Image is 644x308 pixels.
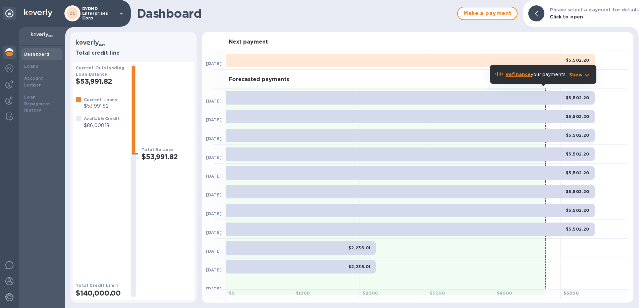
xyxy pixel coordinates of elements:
b: $5,502.20 [566,170,589,175]
b: [DATE] [206,117,222,122]
p: $86,008.18 [84,122,120,129]
b: Click to open [550,14,583,19]
b: $5,502.20 [566,58,589,63]
h3: Next payment [229,39,268,45]
b: $5,502.20 [566,114,589,119]
b: Current Outstanding Loan Balance [76,65,125,77]
b: [DATE] [206,211,222,216]
button: Show [569,71,591,78]
b: Total Credit Limit [76,283,118,288]
b: [DATE] [206,267,222,272]
b: [DATE] [206,136,222,141]
b: Total Balance [142,147,174,152]
b: $2,236.01 [348,264,371,269]
h2: $53,991.82 [76,77,125,85]
b: [DATE] [206,174,222,179]
b: $5,502.20 [566,227,589,232]
p: Show [569,71,583,78]
h3: Total credit line [76,50,191,56]
b: Refinance [505,72,531,77]
h1: Dashboard [137,6,454,20]
b: $5,502.20 [566,208,589,213]
b: Current Loans [84,97,117,102]
b: $5,502.20 [566,95,589,100]
b: Please select a payment for details [550,7,639,12]
img: Foreign exchange [5,64,13,72]
b: $5,502.20 [566,189,589,194]
b: [DATE] [206,192,222,197]
b: [DATE] [206,249,222,254]
b: [DATE] [206,286,222,291]
b: $2,236.01 [348,245,371,250]
b: $ 5000 [563,291,579,296]
b: [DATE] [206,230,222,235]
span: Make a payment [463,9,512,17]
img: Logo [24,9,52,17]
b: [DATE] [206,99,222,104]
b: Loan Repayment History [24,95,50,113]
b: Account Ledger [24,76,43,87]
p: DVDMD Enterprises Corp [82,6,116,20]
b: Available Credit [84,116,120,121]
p: $53,991.82 [84,103,117,110]
b: DC [69,11,76,16]
div: Unpin categories [3,7,16,20]
h2: $140,000.00 [76,289,125,297]
p: your payments. [505,71,567,78]
b: [DATE] [206,155,222,160]
b: Loans [24,64,38,69]
b: $5,502.20 [566,133,589,138]
button: Make a payment [457,7,518,20]
h2: $53,991.82 [142,152,191,161]
b: Dashboard [24,52,50,57]
h3: Forecasted payments [229,76,289,83]
b: $5,502.20 [566,151,589,157]
b: [DATE] [206,61,222,66]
